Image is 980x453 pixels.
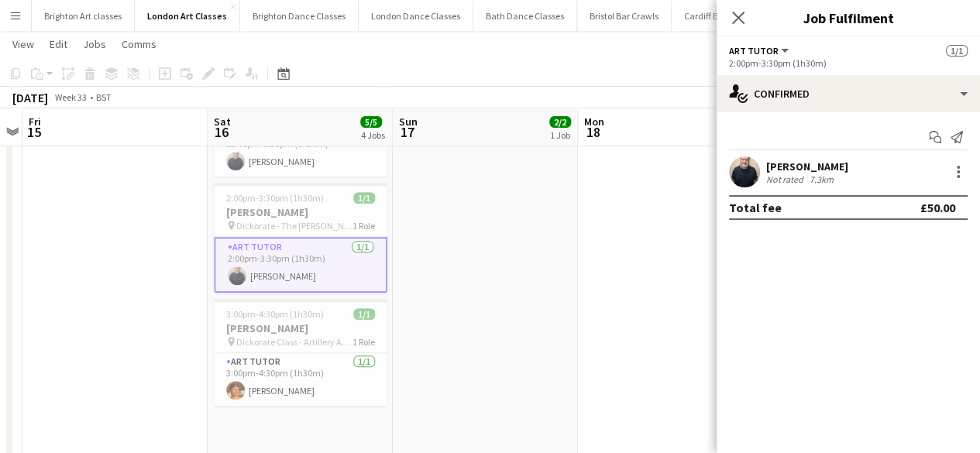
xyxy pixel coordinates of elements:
div: Not rated [766,173,806,185]
h3: [PERSON_NAME] [214,321,387,335]
app-card-role: Art Tutor1/12:00pm-3:30pm (1h30m)[PERSON_NAME] [214,237,387,293]
div: Confirmed [717,75,980,112]
div: 7.3km [806,173,837,185]
span: Art Tutor [729,45,779,57]
span: View [12,37,34,51]
app-card-role: Art Tutor1/13:00pm-4:30pm (1h30m)[PERSON_NAME] [214,353,387,406]
span: 16 [211,123,231,141]
h3: Job Fulfilment [717,8,980,28]
span: Sat [214,115,231,129]
span: Mon [584,115,604,129]
div: Total fee [729,200,782,215]
a: View [6,34,40,54]
span: 1 Role [352,336,375,348]
span: 2/2 [549,116,571,128]
div: [DATE] [12,90,48,105]
button: London Dance Classes [359,1,473,31]
span: 1/1 [353,192,375,204]
span: Sun [399,115,418,129]
app-job-card: 3:00pm-4:30pm (1h30m)1/1[PERSON_NAME] Dickorate Class - Artillery Arms1 RoleArt Tutor1/13:00pm-4:... [214,299,387,406]
span: 1/1 [353,308,375,320]
span: Jobs [83,37,106,51]
span: Week 33 [51,91,90,103]
span: 2:00pm-3:30pm (1h30m) [226,192,324,204]
span: 1/1 [946,45,968,57]
button: Bath Dance Classes [473,1,577,31]
button: Art Tutor [729,45,791,57]
button: Brighton Art classes [32,1,135,31]
div: 4 Jobs [361,129,385,141]
button: Cardiff Bar Crawls [672,1,769,31]
a: Edit [43,34,74,54]
app-job-card: 2:00pm-3:30pm (1h30m)1/1[PERSON_NAME] Dickorate - The [PERSON_NAME] Mow1 RoleArt Tutor1/12:00pm-3... [214,183,387,293]
a: Comms [115,34,163,54]
span: 5/5 [360,116,382,128]
span: Fri [29,115,41,129]
span: 3:00pm-4:30pm (1h30m) [226,308,324,320]
div: 1 Job [550,129,570,141]
h3: [PERSON_NAME] [214,205,387,219]
button: Brighton Dance Classes [240,1,359,31]
app-card-role: Art Tutor1/112:00pm-1:30pm (1h30m)[PERSON_NAME] [214,124,387,177]
div: [PERSON_NAME] [766,160,848,173]
span: Edit [50,37,67,51]
span: 17 [397,123,418,141]
span: 18 [582,123,604,141]
button: Bristol Bar Crawls [577,1,672,31]
div: BST [96,91,112,103]
div: 2:00pm-3:30pm (1h30m) [729,57,968,69]
a: Jobs [77,34,112,54]
div: £50.00 [920,200,955,215]
span: 15 [26,123,41,141]
button: London Art Classes [135,1,240,31]
span: Comms [122,37,156,51]
span: 1 Role [352,220,375,232]
span: Dickorate Class - Artillery Arms [236,336,352,348]
span: Dickorate - The [PERSON_NAME] Mow [236,220,352,232]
